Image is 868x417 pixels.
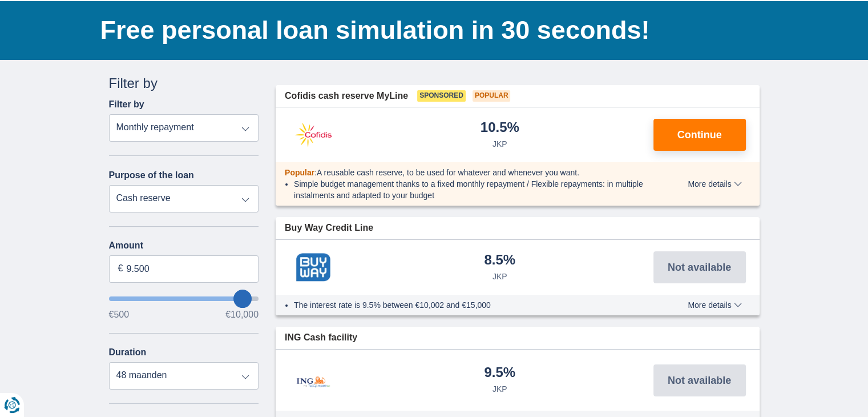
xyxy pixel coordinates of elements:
[109,75,158,91] font: Filter by
[285,168,314,177] font: Popular
[285,253,342,282] img: product.pl.alt Buy Way
[668,375,731,386] font: Not available
[109,347,147,357] font: Duration
[285,361,342,399] img: product.pl.alt ING
[677,129,722,141] font: Continue
[285,223,373,232] font: Buy Way Credit Line
[109,99,144,109] font: Filter by
[653,251,746,283] button: Not available
[668,262,731,273] font: Not available
[484,364,515,380] font: 9.5%
[492,272,507,281] font: JKP
[285,121,342,149] img: product.pl.alt Cofidis
[109,170,194,180] font: Purpose of the loan
[492,139,507,149] font: JKP
[481,119,519,135] font: 10.5%
[653,364,746,396] button: Not available
[294,300,491,310] font: The interest rate is 9.5% between €10,002 and €15,000
[109,296,259,301] input: wantToBorrow
[679,179,750,189] button: More details
[688,300,731,310] font: More details
[475,91,508,99] font: Popular
[317,168,579,177] font: A reusable cash reserve, to be used for whatever and whenever you want.
[285,91,408,101] font: Cofidis cash reserve MyLine
[100,15,650,45] font: Free personal loan simulation in 30 seconds!
[225,310,259,319] font: €10,000
[118,263,123,273] font: €
[653,119,746,151] button: Continue
[688,179,731,189] font: More details
[294,179,643,200] font: Simple budget management thanks to a fixed monthly repayment / Flexible repayments: in multiple i...
[285,332,357,342] font: ING Cash facility
[314,168,317,177] font: :
[109,240,143,250] font: Amount
[492,384,507,394] font: JKP
[419,91,463,99] font: Sponsored
[484,252,515,267] font: 8.5%
[109,310,130,319] font: €500
[679,300,750,310] button: More details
